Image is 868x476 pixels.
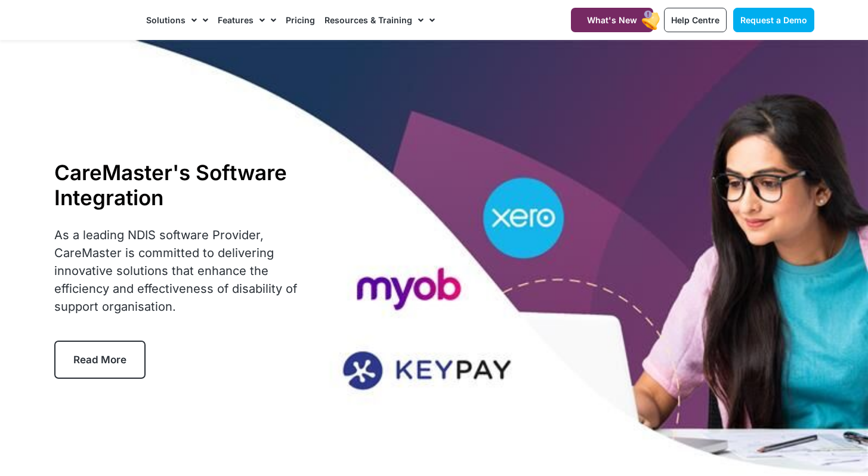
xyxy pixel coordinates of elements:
[54,226,313,316] p: As a leading NDIS software Provider, CareMaster is committed to delivering innovative solutions t...
[54,341,146,379] a: Read More
[664,8,727,32] a: Help Centre
[54,11,135,29] img: CareMaster Logo
[73,354,126,366] span: Read More
[740,15,807,25] span: Request a Demo
[671,15,719,25] span: Help Centre
[571,8,653,32] a: What's New
[733,8,814,32] a: Request a Demo
[587,15,637,25] span: What's New
[54,160,313,210] h1: CareMaster's Software Integration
